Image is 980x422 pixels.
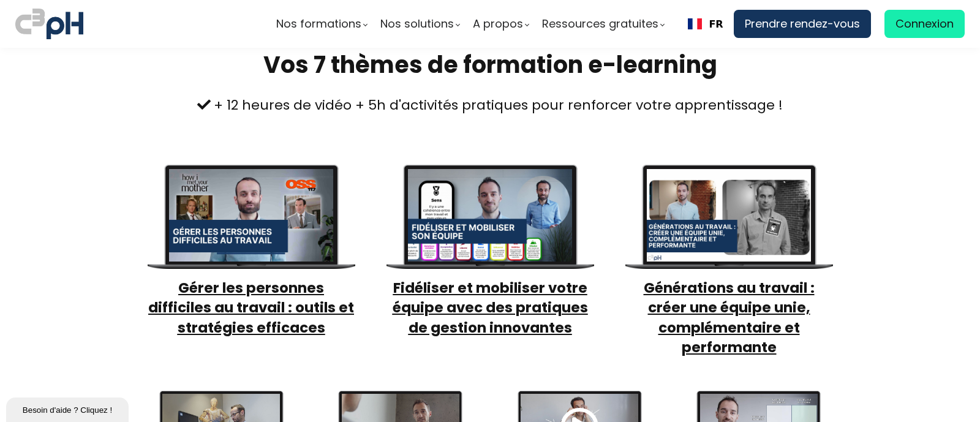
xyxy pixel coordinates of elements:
[380,15,454,33] span: Nos solutions
[147,94,833,116] div: + 12 heures de vidéo + 5h d'activités pratiques pour renforcer votre apprentissage !
[473,15,523,33] span: A propos
[393,278,588,337] a: Fidéliser et mobiliser votre équipe avec des pratiques de gestion innovantes
[6,395,131,422] iframe: chat widget
[542,15,658,33] span: Ressources gratuites
[688,18,723,30] a: FR
[677,10,734,38] div: Language selected: Français
[895,15,954,33] span: Connexion
[688,18,702,29] img: Français flag
[644,278,815,357] a: Générations au travail : créer une équipe unie, complémentaire et performante
[15,6,83,42] img: logo C3PH
[276,15,361,33] span: Nos formations
[884,10,965,38] a: Connexion
[734,10,871,38] a: Prendre rendez-vous
[147,50,833,80] h1: Vos 7 thèmes de formation e-learning
[745,15,860,33] span: Prendre rendez-vous
[148,278,354,337] a: Gérer les personnes difficiles au travail : outils et stratégies efficaces
[677,10,734,38] div: Language Switcher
